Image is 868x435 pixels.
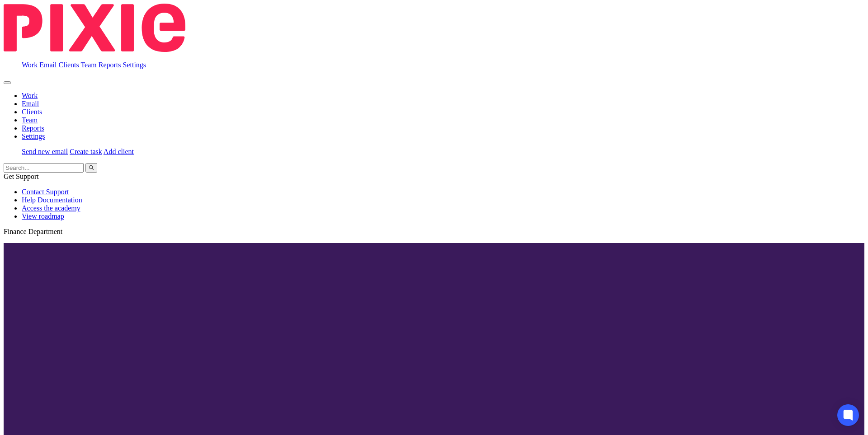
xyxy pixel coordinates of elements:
[22,196,82,204] a: Help Documentation
[22,100,39,108] a: Email
[4,163,84,173] input: Search
[22,61,38,69] a: Work
[104,148,134,155] a: Add client
[22,116,38,124] a: Team
[99,61,121,69] a: Reports
[4,228,864,236] p: Finance Department
[22,212,64,220] a: View roadmap
[22,124,44,132] a: Reports
[39,61,57,69] a: Email
[4,4,185,52] img: Pixie
[22,188,69,196] a: Contact Support
[22,204,80,212] a: Access the academy
[22,108,42,116] a: Clients
[123,61,146,69] a: Settings
[70,148,102,155] a: Create task
[80,61,96,69] a: Team
[4,173,39,180] span: Get Support
[22,132,45,140] a: Settings
[58,61,79,69] a: Clients
[85,163,97,173] button: Search
[22,92,38,99] a: Work
[22,148,68,155] a: Send new email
